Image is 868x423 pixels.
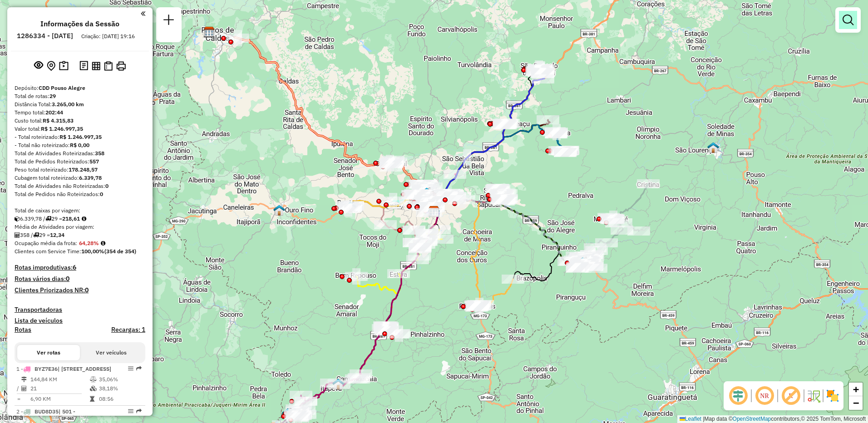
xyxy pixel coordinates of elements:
strong: R$ 4.315,83 [43,117,74,124]
span: Ocultar NR [754,385,775,407]
button: Ver rotas [17,345,80,360]
i: Distância Total [21,377,27,382]
div: - Total roteirizado: [15,133,145,141]
em: Opções [128,408,133,414]
strong: 218,61 [62,215,80,222]
h4: Rotas improdutivas: [15,264,145,271]
span: | [STREET_ADDRESS] [58,365,111,372]
strong: 12,34 [50,231,64,238]
strong: 178.248,57 [69,166,98,173]
img: CDD Pouso Alegre [428,206,440,217]
div: 6.339,78 / 29 = [15,215,145,223]
div: 358 / 29 = [15,231,145,239]
div: Total de Pedidos Roteirizados: [15,157,145,166]
a: Leaflet [680,416,701,422]
strong: R$ 1.246.997,35 [59,133,102,140]
div: Valor total: [15,125,145,133]
h4: Recargas: 1 [111,326,145,334]
h4: Informações da Sessão [40,20,119,28]
a: Clique aqui para minimizar o painel [141,8,145,19]
td: / [16,384,21,393]
strong: 0 [66,275,69,283]
strong: 0 [85,286,89,294]
em: Rota exportada [136,366,142,371]
div: Distância Total: [15,100,145,108]
h4: Clientes Priorizados NR: [15,286,145,294]
i: Total de rotas [45,216,51,221]
img: PA São Lourenço (Varginha) [707,142,719,153]
img: Pa Ouro Fino [273,204,285,216]
td: 38,18% [99,384,142,393]
strong: (354 de 354) [104,248,136,255]
div: Cubagem total roteirizado: [15,174,145,182]
span: 1 - [16,365,111,372]
div: Custo total: [15,117,145,125]
button: Visualizar relatório de Roteirização [90,59,102,72]
div: Total de Atividades não Roteirizadas: [15,182,145,190]
div: Total de caixas por viagem: [15,207,145,215]
a: Zoom in [849,383,863,396]
span: + [853,384,859,395]
div: Média de Atividades por viagem: [15,223,145,231]
td: = [16,394,21,403]
div: Tempo total: [15,108,145,117]
a: Rotas [15,326,31,334]
h4: Lista de veículos [15,317,145,325]
em: Rota exportada [136,408,142,414]
i: Total de rotas [33,232,39,238]
button: Ver veículos [80,345,143,360]
strong: 6.339,78 [79,174,102,181]
td: 35,06% [99,375,142,384]
img: PA Extrema [282,408,294,419]
strong: 29 [49,93,56,99]
em: Opções [128,366,133,371]
div: Total de rotas: [15,92,145,100]
strong: 557 [89,158,99,165]
div: Total de Atividades Roteirizadas: [15,149,145,157]
span: BYZ7E36 [35,365,58,372]
span: Clientes com Service Time: [15,248,81,255]
strong: 100,00% [81,248,104,255]
i: % de utilização do peso [90,377,97,382]
h4: Rotas vários dias: [15,275,145,283]
strong: 64,28% [79,240,99,246]
a: OpenStreetMap [733,416,771,422]
div: Criação: [DATE] 19:16 [78,32,138,40]
div: Map data © contributors,© 2025 TomTom, Microsoft [677,415,868,423]
button: Logs desbloquear sessão [78,59,90,73]
a: Nova sessão e pesquisa [160,11,178,31]
a: Exibir filtros [839,11,857,29]
div: - Total não roteirizado: [15,141,145,149]
span: Ocultar deslocamento [727,385,749,407]
span: | [703,416,704,422]
img: Itapeva [332,378,344,390]
strong: 358 [95,150,104,157]
strong: 0 [100,191,103,197]
button: Centralizar mapa no depósito ou ponto de apoio [45,59,57,73]
img: PA - Itajubá [577,256,589,268]
strong: 3.265,00 km [52,101,84,108]
span: Ocupação média da frota: [15,240,77,246]
div: Depósito: [15,84,145,92]
button: Visualizar Romaneio [102,59,114,73]
span: Exibir rótulo [780,385,802,407]
button: Imprimir Rotas [114,59,128,73]
em: Média calculada utilizando a maior ocupação (%Peso ou %Cubagem) de cada rota da sessão. Rotas cro... [101,241,105,246]
div: Peso total roteirizado: [15,166,145,174]
strong: 202:44 [45,109,63,116]
div: Total de Pedidos não Roteirizados: [15,190,145,198]
span: BUD8D35 [35,408,59,415]
strong: R$ 1.246.997,35 [41,125,83,132]
strong: 0 [105,182,108,189]
i: Tempo total em rota [90,396,94,402]
span: − [853,397,859,408]
button: Exibir sessão original [32,59,45,73]
td: 08:56 [99,394,142,403]
button: Painel de Sugestão [57,59,70,73]
img: Fluxo de ruas [806,389,821,403]
strong: R$ 0,00 [70,142,89,148]
a: Zoom out [849,396,863,410]
h6: 1286334 - [DATE] [17,32,73,40]
td: 6,90 KM [30,394,89,403]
